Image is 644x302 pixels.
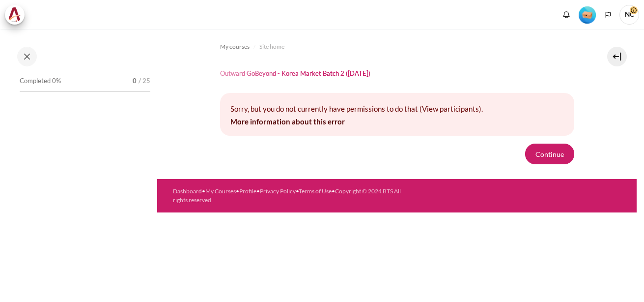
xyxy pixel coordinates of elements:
div: Level #1 [579,5,596,24]
a: Architeck Architeck [5,5,29,25]
button: Languages [601,7,616,22]
a: Level #1 [575,5,600,24]
div: • • • • • [173,187,415,205]
a: My courses [220,41,250,53]
a: More information about this error [230,117,345,126]
a: My Courses [205,187,236,195]
a: Dashboard [173,187,202,195]
h1: Outward GoBeyond - Korea Market Batch 2 ([DATE]) [220,69,370,78]
span: Completed 0% [20,76,61,86]
section: Content [157,29,637,179]
a: User menu [619,5,639,25]
a: Privacy Policy [260,187,296,195]
div: Show notification window with no new notifications [559,7,574,22]
img: Level #1 [579,6,596,24]
span: NC [619,5,639,25]
button: Continue [525,144,574,164]
span: Site home [259,42,284,51]
a: Profile [239,187,256,195]
span: My courses [220,42,250,51]
nav: Navigation bar [220,39,574,55]
p: Sorry, but you do not currently have permissions to do that (View participants). [230,103,564,115]
a: Site home [259,41,284,53]
a: Terms of Use [299,187,332,195]
span: / 25 [139,76,150,86]
img: Architeck [8,7,22,22]
span: 0 [133,76,137,86]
